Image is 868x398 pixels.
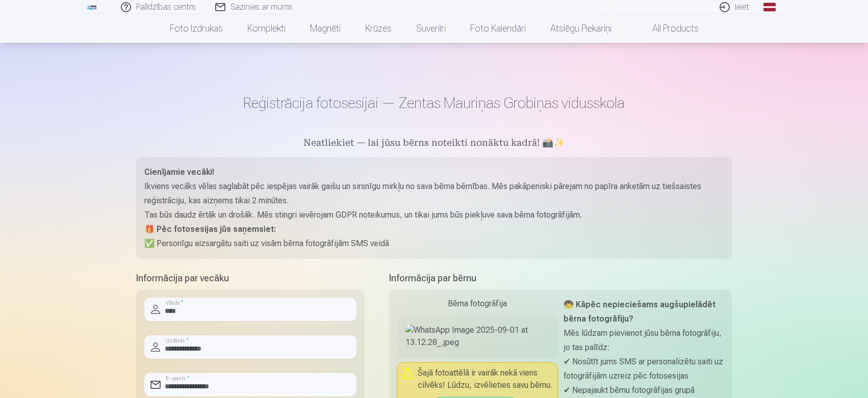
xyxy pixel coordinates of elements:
img: /fa1 [86,4,97,10]
p: Tas būs daudz ērtāk un drošāk. Mēs stingri ievērojam GDPR noteikumus, un tikai jums būs piekļuve ... [144,208,724,222]
p: ✔ Nepajaukt bērnu fotogrāfijas grupā [564,383,724,397]
h5: Informācija par bērnu [389,271,732,285]
a: Komplekti [235,14,298,43]
a: Foto kalendāri [458,14,538,43]
a: Magnēti [298,14,353,43]
a: Atslēgu piekariņi [538,14,624,43]
strong: 🎁 Pēc fotosesijas jūs saņemsiet: [144,224,276,234]
a: Suvenīri [404,14,458,43]
div: Bērna fotogrāfija [397,298,557,310]
h5: Neatliekiet — lai jūsu bērns noteikti nonāktu kadrā! 📸✨ [136,137,732,151]
p: ✔ Nosūtīt jums SMS ar personalizētu saiti uz fotogrāfijām uzreiz pēc fotosesijas [564,355,724,383]
strong: 🧒 Kāpēc nepieciešams augšupielādēt bērna fotogrāfiju? [564,300,716,324]
a: Foto izdrukas [158,14,235,43]
img: WhatsApp Image 2025-09-01 at 13.12.28_.jpeg [405,324,549,349]
p: Šajā fotoattēlā ir vairāk nekā viens cilvēks! Lūdzu, izvēlieties savu bērnu. [418,367,553,391]
p: Mēs lūdzam pievienot jūsu bērna fotogrāfiju, jo tas palīdz: [564,326,724,355]
p: ✅ Personīgu aizsargātu saiti uz visām bērna fotogrāfijām SMS veidā [144,236,724,251]
p: Ikviens vecāks vēlas saglabāt pēc iespējas vairāk gaišu un sirsnīgu mirkļu no sava bērna bērnības... [144,179,724,208]
h1: Reģistrācija fotosesijai — Zentas Mauriņas Grobiņas vidusskola [136,94,732,112]
a: All products [624,14,711,43]
strong: Cienījamie vecāki! [144,167,214,177]
a: Krūzes [353,14,404,43]
h5: Informācija par vecāku [136,271,365,285]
